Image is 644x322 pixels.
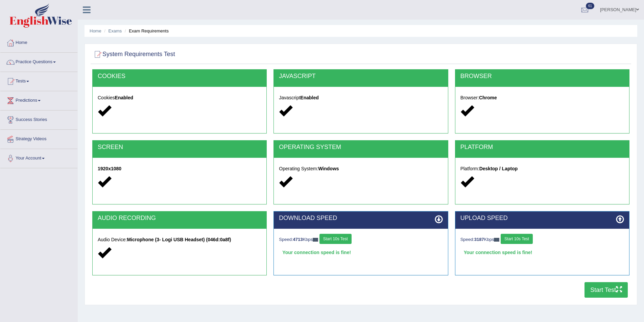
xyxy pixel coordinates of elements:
[474,237,484,242] strong: 3187
[98,73,261,80] h2: COOKIES
[279,247,443,257] div: Your connection speed is fine!
[494,238,499,242] img: ajax-loader-fb-connection.gif
[479,95,497,100] strong: Chrome
[460,144,624,151] h2: PLATFORM
[313,238,318,242] img: ajax-loader-fb-connection.gif
[319,234,352,244] button: Start 10s Test
[460,73,624,80] h2: BROWSER
[279,144,443,151] h2: OPERATING SYSTEM
[279,234,443,246] div: Speed: Kbps
[279,215,443,222] h2: DOWNLOAD SPEED
[115,95,133,100] strong: Enabled
[0,110,77,127] a: Success Stories
[0,53,77,70] a: Practice Questions
[479,166,518,171] strong: Desktop / Laptop
[460,95,624,100] h5: Browser:
[127,237,231,242] strong: Microphone (3- Logi USB Headset) (046d:0a8f)
[0,149,77,166] a: Your Account
[460,247,624,257] div: Your connection speed is fine!
[98,95,261,100] h5: Cookies
[585,282,628,298] button: Start Test
[92,49,175,59] h2: System Requirements Test
[0,91,77,108] a: Predictions
[0,130,77,147] a: Strategy Videos
[0,72,77,89] a: Tests
[279,95,443,100] h5: Javascript
[300,95,318,100] strong: Enabled
[98,215,261,222] h2: AUDIO RECORDING
[98,144,261,151] h2: SCREEN
[98,237,261,242] h5: Audio Device:
[90,28,101,33] a: Home
[0,33,77,50] a: Home
[460,234,624,246] div: Speed: Kbps
[98,166,121,171] strong: 1920x1080
[293,237,303,242] strong: 4713
[460,166,624,171] h5: Platform:
[501,234,533,244] button: Start 10s Test
[123,28,169,34] li: Exam Requirements
[279,166,443,171] h5: Operating System:
[318,166,339,171] strong: Windows
[586,3,594,9] span: 61
[460,215,624,222] h2: UPLOAD SPEED
[279,73,443,80] h2: JAVASCRIPT
[109,28,122,33] a: Exams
